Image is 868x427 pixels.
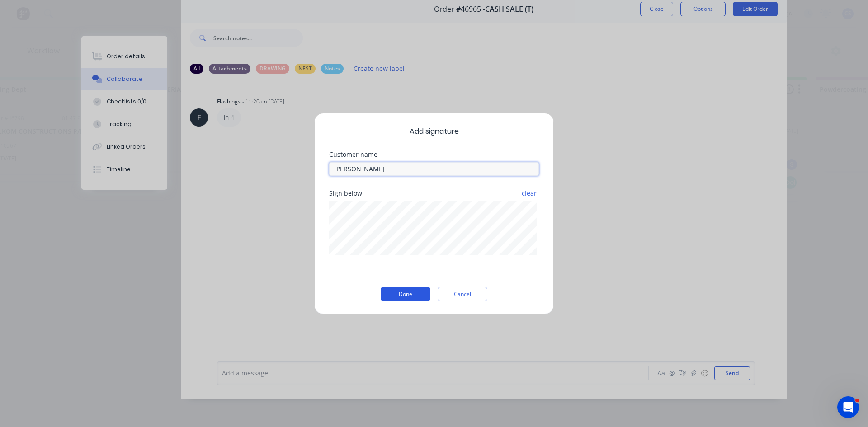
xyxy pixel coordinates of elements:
div: Customer name [329,151,539,158]
span: Add signature [329,126,539,137]
input: Enter customer name [329,162,539,176]
button: Done [381,287,430,301]
iframe: Intercom live chat [837,396,859,418]
button: Cancel [438,287,487,301]
button: clear [521,185,537,202]
div: Sign below [329,190,539,197]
